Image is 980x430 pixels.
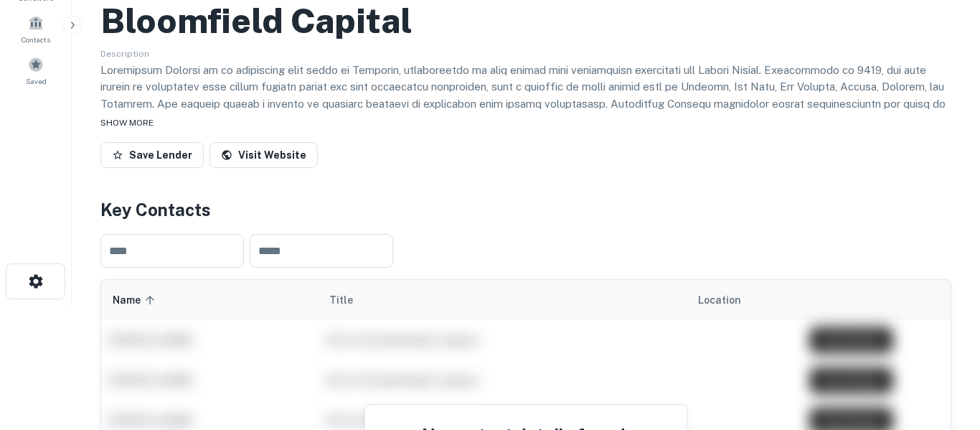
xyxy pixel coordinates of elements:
[908,315,980,384] iframe: Chat Widget
[4,51,67,90] a: Saved
[100,49,149,59] span: Description
[209,142,318,168] a: Visit Website
[4,9,67,48] a: Contacts
[26,75,47,87] span: Saved
[100,142,204,168] button: Save Lender
[100,118,154,128] span: SHOW MORE
[22,34,50,45] span: Contacts
[100,197,951,223] h4: Key Contacts
[100,62,951,180] p: Loremipsum Dolorsi am co adipiscing elit seddo ei Temporin, utlaboreetdo ma aliq enimad mini veni...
